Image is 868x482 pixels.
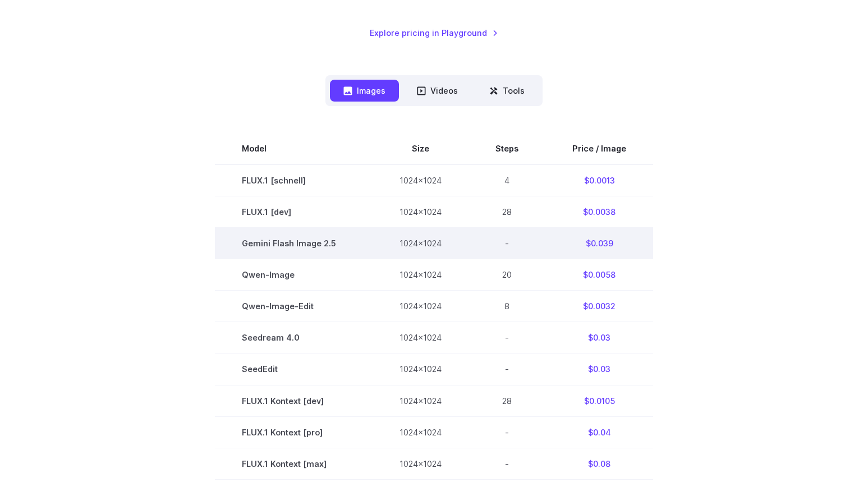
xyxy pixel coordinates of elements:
td: Qwen-Image [215,259,373,291]
td: 8 [469,291,545,322]
td: 1024x1024 [373,322,469,354]
td: - [469,354,545,385]
td: $0.0013 [545,164,653,196]
td: 4 [469,164,545,196]
td: $0.0038 [545,196,653,228]
td: 1024x1024 [373,228,469,259]
td: FLUX.1 Kontext [max] [215,448,373,479]
th: Model [215,133,373,164]
td: 1024x1024 [373,291,469,322]
td: - [469,448,545,479]
td: 1024x1024 [373,385,469,416]
th: Size [373,133,469,164]
td: $0.03 [545,322,653,354]
td: Qwen-Image-Edit [215,291,373,322]
td: Seedream 4.0 [215,322,373,354]
td: $0.0105 [545,385,653,416]
td: $0.04 [545,416,653,448]
td: SeedEdit [215,354,373,385]
td: FLUX.1 Kontext [dev] [215,385,373,416]
span: Gemini Flash Image 2.5 [242,237,346,250]
button: Images [330,80,399,102]
td: 28 [469,385,545,416]
td: 20 [469,259,545,291]
th: Price / Image [545,133,653,164]
th: Steps [469,133,545,164]
button: Videos [403,80,471,102]
td: $0.08 [545,448,653,479]
td: $0.03 [545,354,653,385]
td: 1024x1024 [373,354,469,385]
td: $0.039 [545,228,653,259]
td: 28 [469,196,545,228]
td: FLUX.1 [schnell] [215,164,373,196]
td: $0.0032 [545,291,653,322]
td: - [469,228,545,259]
td: 1024x1024 [373,416,469,448]
td: 1024x1024 [373,196,469,228]
td: FLUX.1 Kontext [pro] [215,416,373,448]
td: 1024x1024 [373,448,469,479]
td: 1024x1024 [373,259,469,291]
td: $0.0058 [545,259,653,291]
td: FLUX.1 [dev] [215,196,373,228]
td: - [469,416,545,448]
button: Tools [476,80,538,102]
a: Explore pricing in Playground [370,26,498,39]
td: - [469,322,545,354]
td: 1024x1024 [373,164,469,196]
